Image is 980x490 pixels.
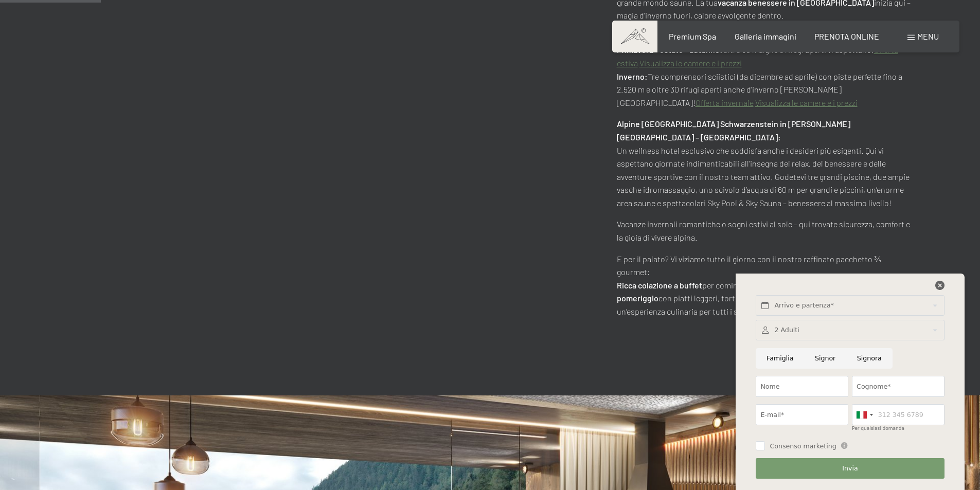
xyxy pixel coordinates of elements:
a: Offerta invernale [696,98,754,107]
p: Oltre 80 malghe e rifugi aperti vi aspettano. Tre comprensori sciistici (da dicembre ad aprile) c... [617,30,912,110]
span: Menu [917,31,939,41]
label: Per qualsiasi domanda [852,426,904,431]
strong: Inverno: [617,71,648,81]
span: Invia [842,464,858,473]
strong: Alpine [GEOGRAPHIC_DATA] Schwarzenstein in [PERSON_NAME][GEOGRAPHIC_DATA] – [GEOGRAPHIC_DATA]: [617,119,850,142]
strong: Ricca colazione a buffet [617,280,702,290]
p: E per il palato? Vi viziamo tutto il giorno con il nostro raffinato pacchetto ¾ gourmet: per comi... [617,252,912,318]
p: Un wellness hotel esclusivo che soddisfa anche i desideri più esigenti. Qui vi aspettano giornate... [617,117,912,209]
a: Visualizza le camere e i prezzi [639,58,742,68]
div: Italy (Italia): +39 [852,405,876,425]
button: Invia [756,458,944,479]
a: Galleria immagini [735,31,796,41]
a: Premium Spa [669,31,716,41]
a: Visualizza le camere e i prezzi [755,98,858,107]
input: 312 345 6789 [852,404,945,425]
a: PRENOTA ONLINE [814,31,879,41]
p: Vacanze invernali romantiche o sogni estivi al sole – qui trovate sicurezza, comfort e la gioia d... [617,217,912,244]
span: Consenso marketing [770,442,836,451]
a: Offerta estiva [617,45,898,68]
